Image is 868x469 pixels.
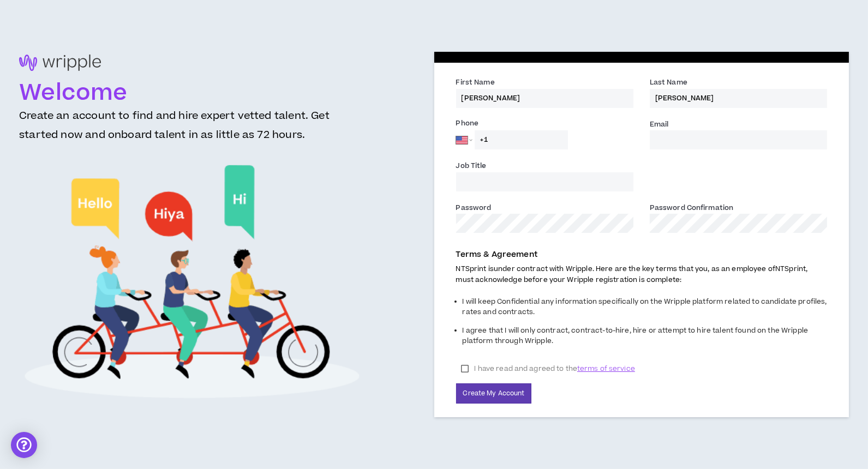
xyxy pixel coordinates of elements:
[650,203,734,215] label: Password Confirmation
[19,80,365,106] h1: Welcome
[463,294,828,323] li: I will keep Confidential any information specifically on the Wripple platform related to candidat...
[456,203,492,215] label: Password
[456,360,640,377] label: I have read and agreed to the
[456,161,487,173] label: Job Title
[456,118,633,130] label: Phone
[650,119,669,131] label: Email
[456,383,532,404] button: Create My Account
[456,77,495,89] label: First Name
[19,55,101,77] img: logo-brand.png
[23,153,361,412] img: Welcome to Wripple
[456,264,828,285] p: NTSprint is under contract with Wripple. Here are the key terms that you, as an employee of NTSpr...
[19,106,365,153] h3: Create an account to find and hire expert vetted talent. Get started now and onboard talent in as...
[456,249,828,261] p: Terms & Agreement
[577,363,635,374] span: terms of service
[650,77,687,89] label: Last Name
[11,432,37,458] div: Open Intercom Messenger
[463,323,828,352] li: I agree that I will only contract, contract-to-hire, hire or attempt to hire talent found on the ...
